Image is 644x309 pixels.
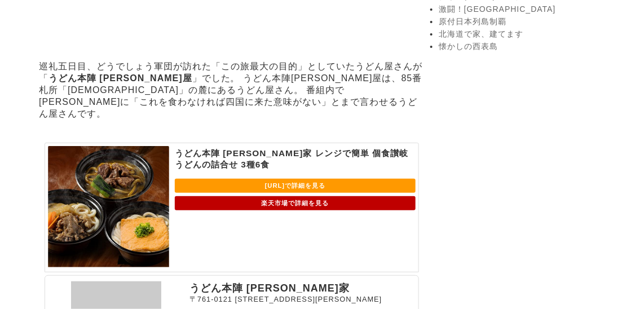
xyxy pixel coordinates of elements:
[175,179,416,193] a: [URL]で詳細を見る
[439,17,597,27] a: 原付日本列島制覇
[48,146,169,267] img: うどん本陣 山田家 レンジで簡単 個食讃岐うどんの詰合せ 3種6食
[439,42,597,52] a: 懐かしの西表島
[189,281,415,295] p: うどん本陣 [PERSON_NAME]家
[189,295,232,303] span: 〒761-0121
[39,58,425,123] p: 巡礼五日目、どうでしょう軍団が訪れた「この旅最大の目的」としていたうどん屋さんが「 」でした。 うどん本陣[PERSON_NAME]屋は、85番札所「[DEMOGRAPHIC_DATA]」の麓に...
[175,148,416,170] p: うどん本陣 [PERSON_NAME]家 レンジで簡単 個食讃岐うどんの詰合せ 3種6食
[235,295,382,303] span: [STREET_ADDRESS][PERSON_NAME]
[439,29,597,39] a: 北海道で家、建てます
[48,73,192,83] strong: うどん本陣 [PERSON_NAME]屋
[175,196,416,210] a: 楽天市場で詳細を見る
[48,260,169,269] a: うどん本陣 山田家 レンジで簡単 個食讃岐うどんの詰合せ 3種6食
[439,5,597,15] a: 激闘！[GEOGRAPHIC_DATA]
